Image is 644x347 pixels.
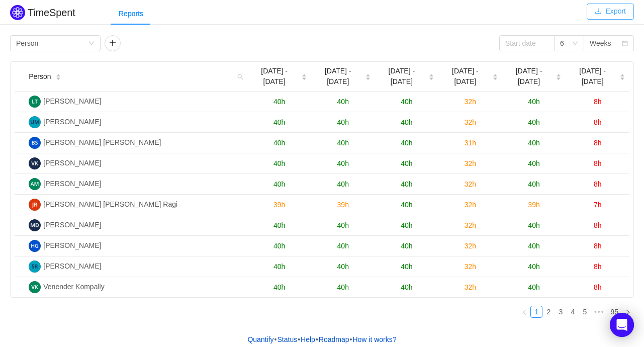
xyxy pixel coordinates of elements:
[619,72,625,79] div: Sort
[10,5,25,20] img: Quantify logo
[465,139,476,147] span: 31h
[492,72,498,75] i: icon: caret-up
[233,62,247,91] i: icon: search
[29,199,41,211] img: JK
[556,72,562,75] i: icon: caret-up
[273,118,285,126] span: 40h
[442,66,488,87] span: [DATE] - [DATE]
[277,332,298,347] a: Status
[273,283,285,291] span: 40h
[301,72,307,79] div: Sort
[43,118,101,126] span: [PERSON_NAME]
[337,139,349,147] span: 40h
[401,263,412,271] span: 40h
[337,118,349,126] span: 40h
[55,76,61,79] i: icon: caret-down
[43,221,101,229] span: [PERSON_NAME]
[620,76,625,79] i: icon: caret-down
[506,66,552,87] span: [DATE] - [DATE]
[594,159,602,167] span: 8h
[55,72,61,79] div: Sort
[29,96,41,108] img: LT
[429,76,434,79] i: icon: caret-down
[273,201,285,209] span: 39h
[594,118,602,126] span: 8h
[528,118,539,126] span: 40h
[318,332,350,347] a: Roadmap
[528,221,539,229] span: 40h
[365,72,371,75] i: icon: caret-up
[528,242,539,250] span: 40h
[401,221,412,229] span: 40h
[337,201,349,209] span: 39h
[401,242,412,250] span: 40h
[401,98,412,106] span: 40h
[55,72,61,75] i: icon: caret-up
[43,241,101,249] span: [PERSON_NAME]
[528,263,539,271] span: 40h
[273,263,285,271] span: 40h
[528,98,539,106] span: 40h
[29,137,41,149] img: BS
[528,283,539,291] span: 40h
[465,180,476,188] span: 32h
[29,240,41,252] img: HG
[572,40,578,47] i: icon: down
[43,180,101,188] span: [PERSON_NAME]
[594,201,602,209] span: 7h
[567,306,578,317] a: 4
[401,139,412,147] span: 40h
[492,72,498,79] div: Sort
[43,283,104,291] span: Venender Kompally
[528,159,539,167] span: 40h
[315,66,361,87] span: [DATE] - [DATE]
[88,40,95,47] i: icon: down
[594,98,602,106] span: 8h
[594,263,602,271] span: 8h
[429,72,434,75] i: icon: caret-up
[465,263,476,271] span: 32h
[625,309,631,315] i: icon: right
[543,306,554,317] a: 2
[528,180,539,188] span: 40h
[518,306,530,318] li: Previous Page
[29,157,41,169] img: VK
[298,335,300,343] span: •
[273,242,285,250] span: 40h
[365,76,371,79] i: icon: caret-down
[590,36,611,51] div: Weeks
[337,221,349,229] span: 40h
[337,283,349,291] span: 40h
[379,66,425,87] span: [DATE] - [DATE]
[607,306,621,317] a: 95
[274,335,277,343] span: •
[465,118,476,126] span: 32h
[556,72,562,79] div: Sort
[594,283,602,291] span: 8h
[16,36,38,51] div: Person
[594,221,602,229] span: 8h
[273,180,285,188] span: 40h
[300,332,316,347] a: Help
[587,4,634,20] button: icon: downloadExport
[111,3,151,25] div: Reports
[530,306,542,318] li: 1
[607,306,622,318] li: 95
[610,313,634,337] div: Open Intercom Messenger
[43,200,177,208] span: [PERSON_NAME] [PERSON_NAME] Ragi
[350,335,352,343] span: •
[337,98,349,106] span: 40h
[29,71,51,82] span: Person
[43,159,101,167] span: [PERSON_NAME]
[43,262,101,270] span: [PERSON_NAME]
[428,72,434,79] div: Sort
[29,281,41,293] img: VK
[579,306,591,318] li: 5
[622,40,628,47] i: icon: calendar
[492,76,498,79] i: icon: caret-down
[28,7,75,18] h2: TimeSpent
[594,139,602,147] span: 8h
[531,306,542,317] a: 1
[499,35,555,51] input: Start date
[555,306,566,317] a: 3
